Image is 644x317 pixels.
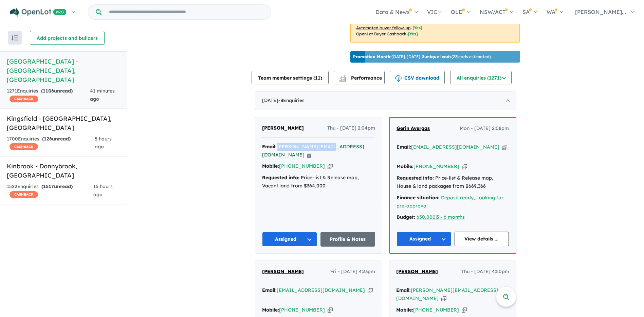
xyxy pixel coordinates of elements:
strong: Email: [262,144,277,150]
input: Try estate name, suburb, builder or developer [103,5,270,19]
span: - 8 Enquir ies [278,97,305,103]
span: [PERSON_NAME] [262,125,304,131]
span: Gerin Avergas [397,125,430,131]
a: Deposit ready, Looking for pre-approval [397,195,503,209]
span: 11 [315,75,320,81]
span: CASHBACK [10,96,38,102]
div: Price-list & Release map, House & land packages from $669,366 [397,174,509,190]
span: [PERSON_NAME] [262,268,304,274]
div: [DATE] [255,91,516,110]
span: Fri - [DATE] 4:33pm [330,268,375,276]
b: 2 unique leads [422,54,452,59]
div: 1522 Enquir ies [7,183,93,199]
a: [PHONE_NUMBER] [279,307,325,313]
a: [PERSON_NAME][EMAIL_ADDRESS][DOMAIN_NAME] [262,144,364,158]
h5: Kingsfield - [GEOGRAPHIC_DATA] , [GEOGRAPHIC_DATA] [7,114,120,132]
span: [Yes] [412,25,422,30]
button: Copy [368,287,373,294]
button: Copy [328,306,333,314]
h5: Kinbrook - Donnybrook , [GEOGRAPHIC_DATA] [7,162,120,180]
span: CASHBACK [10,143,38,150]
button: CSV download [390,71,445,84]
a: [EMAIL_ADDRESS][DOMAIN_NAME] [277,287,365,293]
div: 1700 Enquir ies [7,135,95,151]
strong: ( unread) [42,136,71,142]
button: Add projects and builders [30,31,105,45]
u: Automated buyer follow-up [356,25,411,30]
a: [PERSON_NAME] [262,268,304,276]
span: Mon - [DATE] 2:08pm [460,124,509,133]
a: [PERSON_NAME] [396,268,438,276]
div: Price-list & Release map, Vacant land from $364,000 [262,174,375,190]
strong: Email: [262,287,277,293]
div: 1271 Enquir ies [7,87,90,103]
button: Copy [328,163,333,170]
strong: ( unread) [41,183,73,189]
u: OpenLot Buyer Cashback [356,31,406,36]
a: [PERSON_NAME][EMAIL_ADDRESS][DOMAIN_NAME] [396,287,498,301]
p: [DATE] - [DATE] - ( 23 leads estimated) [353,54,491,60]
button: Copy [462,306,467,314]
button: Copy [441,295,446,302]
strong: Mobile: [262,307,279,313]
strong: Finance situation: [397,195,440,201]
a: Profile & Notes [320,232,375,247]
img: bar-chart.svg [339,77,346,82]
span: [Yes] [408,31,418,36]
span: Performance [340,75,382,81]
span: 1517 [43,183,54,189]
button: All enquiries (1271) [450,71,512,84]
b: Promotion Month: [353,54,391,59]
h5: [GEOGRAPHIC_DATA] - [GEOGRAPHIC_DATA] , [GEOGRAPHIC_DATA] [7,57,120,84]
strong: Mobile: [262,163,279,169]
span: 41 minutes ago [90,88,115,102]
span: Thu - [DATE] 2:04pm [327,124,375,132]
span: Thu - [DATE] 4:50pm [461,268,509,276]
span: 1106 [43,88,54,94]
span: 5 hours ago [95,136,112,150]
button: Copy [502,144,507,151]
button: Performance [334,71,385,84]
span: CASHBACK [10,191,38,198]
span: [PERSON_NAME]... [575,9,626,15]
strong: Email: [396,287,411,293]
button: Assigned [397,232,451,246]
div: | [397,213,509,221]
span: 126 [44,136,52,142]
img: sort.svg [12,35,18,40]
a: 650,000 [417,214,436,220]
strong: Email: [397,144,411,150]
a: [PHONE_NUMBER] [413,163,459,169]
a: 3 - 6 months [437,214,465,220]
strong: Mobile: [396,307,413,313]
button: Copy [307,151,312,158]
span: [PERSON_NAME] [396,268,438,274]
strong: Requested info: [262,174,299,181]
img: download icon [395,75,402,82]
a: [PHONE_NUMBER] [279,163,325,169]
a: [PHONE_NUMBER] [413,307,459,313]
a: [EMAIL_ADDRESS][DOMAIN_NAME] [411,144,499,150]
img: Openlot PRO Logo White [10,8,67,17]
strong: Mobile: [397,163,413,169]
strong: Budget: [397,214,415,220]
img: line-chart.svg [339,75,346,79]
button: Copy [462,163,467,170]
button: Team member settings (11) [252,71,329,84]
button: Assigned [262,232,317,247]
strong: ( unread) [41,88,73,94]
strong: Requested info: [397,175,434,181]
span: 15 hours ago [93,183,113,198]
a: Gerin Avergas [397,124,430,133]
a: [PERSON_NAME] [262,124,304,132]
a: View details ... [455,232,509,246]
